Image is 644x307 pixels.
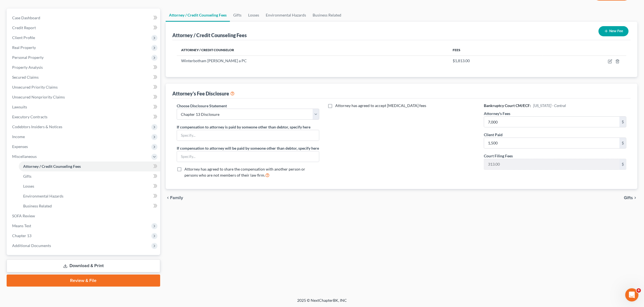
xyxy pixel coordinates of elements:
[230,9,245,22] a: Gifts
[170,196,183,200] span: Family
[181,48,234,52] span: Attorney / Credit Counselor
[12,55,44,60] span: Personal Property
[245,9,262,22] a: Losses
[262,9,309,22] a: Environmental Hazards
[624,196,637,200] button: Gifts chevron_right
[8,92,160,102] a: Unsecured Nonpriority Claims
[619,159,626,169] div: $
[484,117,619,127] input: 0.00
[484,153,513,159] label: Court Filing Fees
[12,124,62,129] span: Codebtors Insiders & Notices
[19,171,160,181] a: Gifts
[8,62,160,72] a: Property Analysis
[619,117,626,127] div: $
[166,196,183,200] button: chevron_left Family
[172,32,247,39] div: Attorney / Credit Counseling Fees
[8,112,160,122] a: Executory Contracts
[8,13,160,23] a: Case Dashboard
[599,26,629,36] button: New Fee
[484,103,626,108] h6: Bankruptcy Court CM/ECF:
[19,181,160,191] a: Losses
[309,9,345,22] a: Business Related
[7,259,160,272] a: Download & Print
[12,15,40,20] span: Case Dashboard
[12,213,35,218] span: SOFA Review
[12,65,43,70] span: Property Analysis
[177,103,227,109] label: Choose Disclosure Statement
[7,275,160,287] a: Review & File
[177,130,319,141] input: Specify...
[624,196,633,200] span: Gifts
[184,167,305,177] span: Attorney has agreed to share the compensation with another person or persons who are not members ...
[12,85,58,89] span: Unsecured Priority Claims
[12,25,36,30] span: Credit Report
[8,23,160,33] a: Credit Report
[12,45,36,50] span: Real Property
[19,161,160,171] a: Attorney / Credit Counseling Fees
[19,191,160,201] a: Environmental Hazards
[453,48,460,52] span: Fees
[12,134,25,139] span: Income
[8,72,160,82] a: Secured Claims
[335,103,426,108] span: Attorney has agreed to accept [MEDICAL_DATA] fees
[23,204,52,208] span: Business Related
[619,138,626,148] div: $
[12,233,31,238] span: Chapter 13
[23,164,81,169] span: Attorney / Credit Counseling Fees
[12,154,37,159] span: Miscellaneous
[12,75,39,80] span: Secured Claims
[19,201,160,211] a: Business Related
[533,103,566,108] span: [US_STATE] - Central
[12,144,28,149] span: Expenses
[484,132,503,138] label: Client Paid
[166,9,230,22] a: Attorney / Credit Counseling Fees
[12,95,65,99] span: Unsecured Nonpriority Claims
[172,90,235,97] div: Attorney's Fee Disclosure
[23,174,31,179] span: Gifts
[8,211,160,221] a: SOFA Review
[177,151,319,162] input: Specify...
[484,111,510,116] label: Attorney's Fees
[633,196,637,200] i: chevron_right
[8,82,160,92] a: Unsecured Priority Claims
[484,138,619,148] input: 0.00
[12,35,35,40] span: Client Profile
[12,114,47,119] span: Executory Contracts
[8,102,160,112] a: Lawsuits
[625,288,638,301] iframe: Intercom live chat
[181,58,247,63] span: Winterbotham [PERSON_NAME] a PC
[177,124,310,130] label: If compensation to attorney is paid by someone other than debtor, specify here
[23,184,34,188] span: Losses
[166,196,170,200] i: chevron_left
[12,223,31,228] span: Means Test
[453,58,470,63] span: $1,813.00
[12,243,51,248] span: Additional Documents
[12,105,27,109] span: Lawsuits
[484,159,619,169] input: 0.00
[177,145,319,151] label: If compensation to attorney will be paid by someone other than debtor, specify here
[637,288,641,293] span: 6
[23,194,63,198] span: Environmental Hazards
